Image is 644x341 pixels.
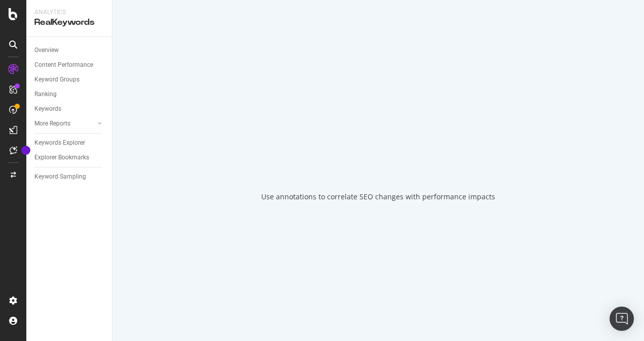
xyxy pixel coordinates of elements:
[34,138,105,148] a: Keywords Explorer
[34,17,104,28] div: RealKeywords
[34,118,70,129] div: More Reports
[34,104,61,114] div: Keywords
[34,172,86,182] div: Keyword Sampling
[34,8,104,17] div: Analytics
[34,89,105,100] a: Ranking
[34,89,57,100] div: Ranking
[610,307,634,331] div: Open Intercom Messenger
[34,118,95,129] a: More Reports
[34,74,105,85] a: Keyword Groups
[21,146,30,155] div: Tooltip anchor
[34,138,85,148] div: Keywords Explorer
[34,104,105,114] a: Keywords
[34,60,93,70] div: Content Performance
[34,60,105,70] a: Content Performance
[34,74,79,85] div: Keyword Groups
[34,45,105,56] a: Overview
[34,152,105,163] a: Explorer Bookmarks
[34,152,89,163] div: Explorer Bookmarks
[261,192,495,202] div: Use annotations to correlate SEO changes with performance impacts
[34,172,105,182] a: Keyword Sampling
[34,45,59,56] div: Overview
[342,139,415,176] div: animation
